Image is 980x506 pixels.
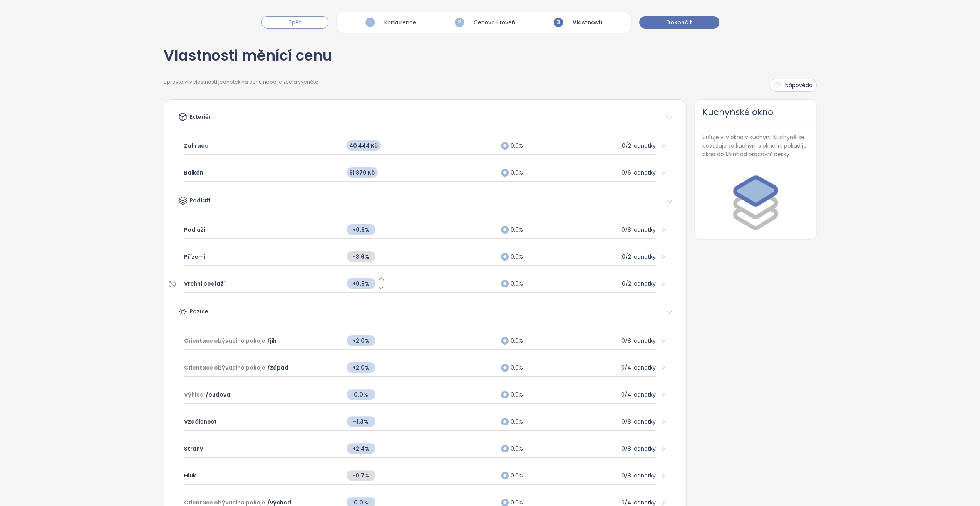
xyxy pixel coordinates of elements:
[660,143,666,149] span: right
[622,141,656,150] div: 0/2 jednotky
[727,174,784,232] img: Floor Plan
[660,281,666,287] span: right
[622,252,656,261] div: 0/2 jednotky
[511,141,523,150] span: 0.0%
[666,18,692,27] span: Dokončit
[184,390,204,399] span: Výhled
[660,500,666,506] span: right
[660,392,666,398] span: right
[511,444,523,453] span: 0.0%
[347,251,375,262] span: -3.6%
[347,416,375,427] span: +1.3%
[365,18,375,27] span: 1
[184,279,225,288] span: Vrchní podlaží
[184,363,265,372] span: Orientace obývacího pokoje
[184,336,265,345] span: Orientace obývacího pokoje
[347,140,381,151] span: 40 444 Kč
[453,16,517,29] div: Cenová úroveň
[178,196,662,207] div: Podlaží
[769,79,817,92] button: Nápověda
[622,279,656,288] div: 0/2 jednotky
[511,390,523,399] span: 0.0%
[660,170,666,176] span: right
[206,390,230,399] span: / budova
[364,16,418,29] div: Konkurence
[622,225,656,234] div: 0/8 jednotky
[511,225,523,234] span: 0.0%
[667,198,672,204] span: right
[511,363,523,372] span: 0.0%
[660,227,666,233] span: right
[639,16,719,29] button: Dokončit
[667,115,672,121] span: right
[660,254,666,260] span: right
[511,471,523,480] span: 0.0%
[164,79,320,92] div: Upravte vliv vlastností jednotek na cenu nebo je zcela vypněte.
[621,390,656,399] div: 0/4 jednotky
[511,252,523,261] span: 0.0%
[695,125,816,166] span: Určuje vliv okna v kuchyni. Kuchyně se považuje za kuchyni s oknem, pokud je okno do 1,5 m od pra...
[347,224,375,235] span: +0.9%
[347,278,375,289] span: +0.5%
[267,363,288,372] span: / západ
[267,336,276,345] span: / jih
[622,417,656,426] div: 0/8 jednotky
[184,168,203,177] span: Balkón
[184,471,196,480] span: Hluk
[511,168,523,177] span: 0.0%
[622,471,656,480] div: 0/8 jednotky
[347,389,375,400] span: 0.0%
[164,49,332,71] div: Vlastnosti měnící cenu
[184,252,205,261] span: Přízemí
[184,417,217,426] span: Vzdálenost
[347,335,375,346] span: +2.0%
[554,18,563,27] span: 3
[660,446,666,452] span: right
[347,362,375,373] span: +2.0%
[785,81,812,89] span: Nápověda
[660,365,666,371] span: right
[261,16,328,29] button: Zpět
[660,419,666,425] span: right
[660,473,666,479] span: right
[622,444,656,453] div: 0/8 jednotky
[347,470,375,481] span: -0.7%
[511,417,523,426] span: 0.0%
[552,16,604,29] div: Vlastnosti
[660,338,666,344] span: right
[184,444,203,453] span: Strany
[667,309,672,315] span: right
[178,112,662,123] div: Exteriér
[455,18,464,27] span: 2
[178,307,662,318] div: Pozice
[511,279,523,288] span: 0.0%
[622,168,656,177] div: 0/6 jednotky
[621,363,656,372] div: 0/4 jednotky
[695,100,816,125] div: Kuchyňské okno
[347,167,378,178] span: 61 870 Kč
[184,141,209,150] span: Zahrada
[184,225,205,234] span: Podlaží
[622,336,656,345] div: 0/8 jednotky
[511,336,523,345] span: 0.0%
[347,443,375,454] span: +2.4%
[289,18,301,27] span: Zpět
